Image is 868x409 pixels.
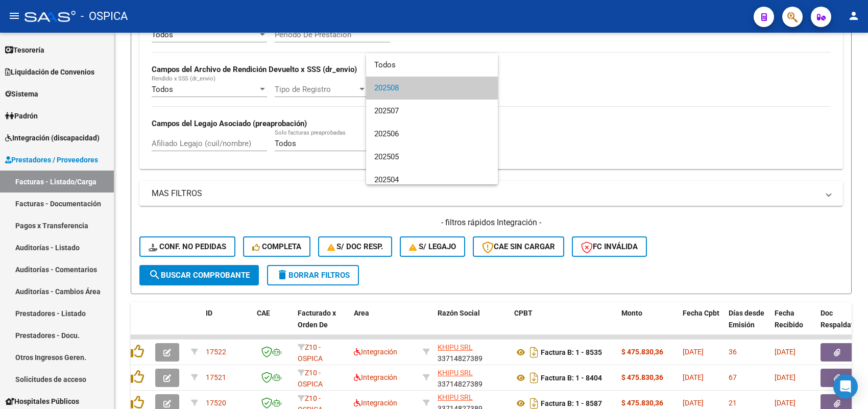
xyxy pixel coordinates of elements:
span: 202504 [374,169,490,191]
span: 202507 [374,100,490,123]
span: 202508 [374,77,490,100]
span: Todos [374,54,490,77]
div: Open Intercom Messenger [833,374,858,399]
span: 202505 [374,146,490,169]
span: 202506 [374,123,490,146]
